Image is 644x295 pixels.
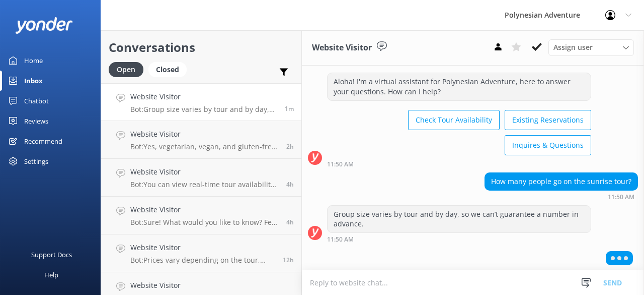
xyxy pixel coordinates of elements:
a: Website VisitorBot:Sure! What would you like to know? Feel free to ask about tour details, availa... [101,197,301,234]
p: Bot: Group size varies by tour and by day, so we can’t guarantee a number in advance. [130,105,277,114]
button: Check Tour Availability [408,110,500,130]
h4: Website Visitor [130,242,275,253]
span: Aug 27 2025 07:14am (UTC -10:00) Pacific/Honolulu [286,218,294,226]
strong: 11:50 AM [327,237,354,243]
div: Assign User [548,39,634,55]
a: Open [109,64,148,75]
div: Inbox [24,71,43,91]
a: Closed [148,64,192,75]
div: Reviews [24,111,48,131]
h4: Website Visitor [130,204,279,215]
span: Aug 26 2025 10:51pm (UTC -10:00) Pacific/Honolulu [283,256,294,264]
div: Aug 27 2025 11:50am (UTC -10:00) Pacific/Honolulu [327,160,591,167]
div: Chatbot [24,91,49,111]
a: Website VisitorBot:Yes, vegetarian, vegan, and gluten-free meal options are available on most tou... [101,121,301,159]
div: Settings [24,151,48,171]
img: yonder-white-logo.png [15,17,73,34]
button: Inquires & Questions [505,135,591,155]
div: Recommend [24,131,62,151]
p: Bot: Prices vary depending on the tour, date, group size, and fare type. For the most accurate an... [130,256,275,265]
a: Website VisitorBot:Prices vary depending on the tour, date, group size, and fare type. For the mo... [101,234,301,272]
p: Bot: Yes, vegetarian, vegan, and gluten-free meal options are available on most tours that includ... [130,142,279,151]
div: Closed [148,62,187,77]
div: Aug 27 2025 11:50am (UTC -10:00) Pacific/Honolulu [485,193,638,200]
h4: Website Visitor [130,280,275,291]
strong: 11:50 AM [608,194,634,200]
p: Bot: Sure! What would you like to know? Feel free to ask about tour details, availability, pickup... [130,218,279,227]
span: Assign user [553,42,593,53]
div: Aug 27 2025 11:50am (UTC -10:00) Pacific/Honolulu [327,235,591,243]
div: Group size varies by tour and by day, so we can’t guarantee a number in advance. [328,206,591,232]
button: Existing Reservations [505,110,591,130]
h2: Conversations [109,38,294,57]
a: Website VisitorBot:You can view real-time tour availability and book your Polynesian Adventure on... [101,159,301,197]
div: How many people go on the sunrise tour? [485,173,637,190]
div: Help [44,265,58,285]
h4: Website Visitor [130,166,279,178]
div: Open [109,62,143,77]
span: Aug 27 2025 11:50am (UTC -10:00) Pacific/Honolulu [285,104,294,113]
h3: Website Visitor [312,41,372,54]
h4: Website Visitor [130,129,279,140]
a: Website VisitorBot:Group size varies by tour and by day, so we can’t guarantee a number in advanc... [101,83,301,121]
div: Support Docs [31,245,72,265]
span: Aug 27 2025 09:37am (UTC -10:00) Pacific/Honolulu [286,142,294,151]
strong: 11:50 AM [327,161,354,167]
h4: Website Visitor [130,91,277,102]
div: Home [24,50,43,71]
span: Aug 27 2025 07:51am (UTC -10:00) Pacific/Honolulu [286,180,294,189]
p: Bot: You can view real-time tour availability and book your Polynesian Adventure online at [URL][... [130,180,279,189]
div: Aloha! I'm a virtual assistant for Polynesian Adventure, here to answer your questions. How can I... [328,73,591,100]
